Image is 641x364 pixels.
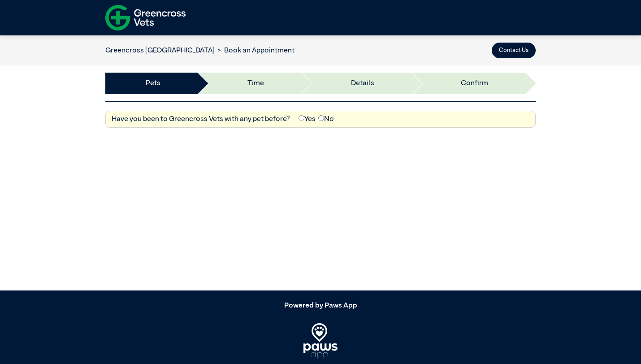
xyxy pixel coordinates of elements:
[105,45,295,56] nav: breadcrumb
[492,43,536,58] button: Contact Us
[146,78,160,89] a: Pets
[303,323,338,359] img: PawsApp
[112,114,290,125] label: Have you been to Greencross Vets with any pet before?
[105,47,215,54] a: Greencross [GEOGRAPHIC_DATA]
[215,45,295,56] li: Book an Appointment
[105,2,186,33] img: f-logo
[318,114,334,125] label: No
[105,302,536,310] h5: Powered by Paws App
[318,115,324,121] input: No
[299,115,304,121] input: Yes
[299,114,316,125] label: Yes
